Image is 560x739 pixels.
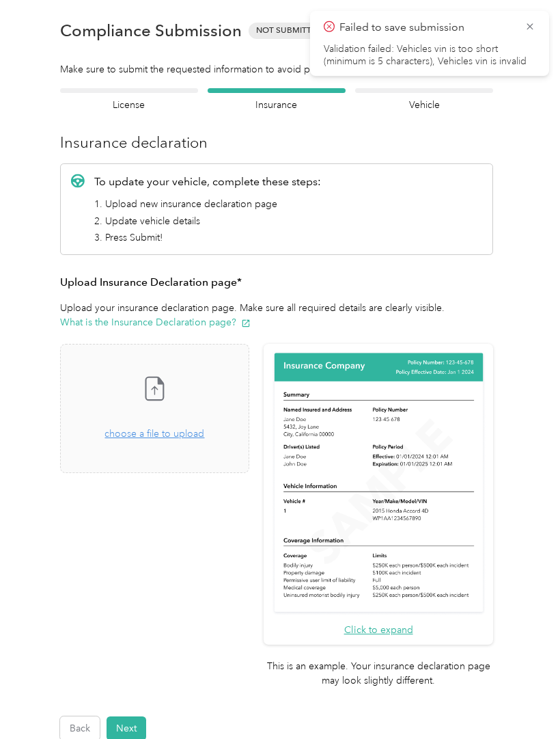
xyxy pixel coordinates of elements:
[355,98,493,112] h4: Vehicle
[60,98,198,112] h4: License
[271,351,486,615] img: Sample insurance declaration
[104,428,204,440] span: choose a file to upload
[94,197,321,211] li: 1. Upload new insurance declaration page
[60,301,493,330] p: Upload your insurance declaration page. Make sure all required details are clearly visible.
[61,345,249,472] span: choose a file to upload
[324,43,535,68] li: Validation failed: Vehicles vin is too short (minimum is 5 characters), Vehicles vin is invalid
[94,214,321,228] li: 2. Update vehicle details
[94,174,321,190] p: To update your vehicle, complete these steps:
[60,62,493,77] div: Make sure to submit the requested information to avoid payment delays
[60,315,251,330] button: What is the Insurance Declaration page?
[94,230,321,245] li: 3. Press Submit!
[60,21,242,40] h1: Compliance Submission
[344,623,413,637] button: Click to expand
[60,131,493,154] h3: Insurance declaration
[339,19,514,36] p: Failed to save submission
[249,23,329,38] span: Not Submitted
[484,662,560,739] iframe: Everlance-gr Chat Button Frame
[60,274,493,291] h3: Upload Insurance Declaration page*
[208,98,346,112] h4: Insurance
[264,659,493,688] p: This is an example. Your insurance declaration page may look slightly different.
